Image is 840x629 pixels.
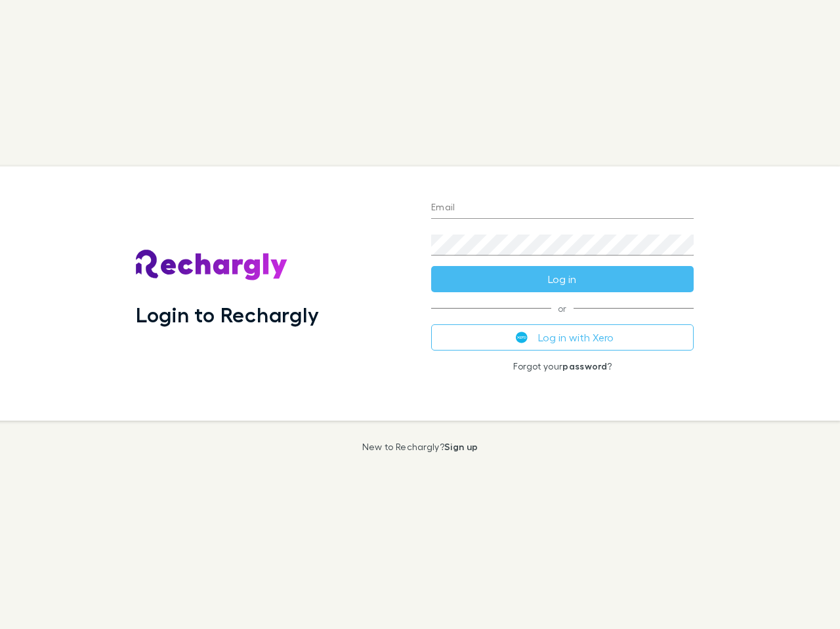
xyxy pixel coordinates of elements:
img: Rechargly's Logo [136,250,288,281]
img: Xero's logo [516,332,528,343]
p: Forgot your ? [431,361,694,372]
button: Log in [431,266,694,292]
a: Sign up [444,441,478,452]
a: password [562,360,607,372]
button: Log in with Xero [431,324,694,351]
p: New to Rechargly? [362,442,478,452]
h1: Login to Rechargly [136,302,319,327]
